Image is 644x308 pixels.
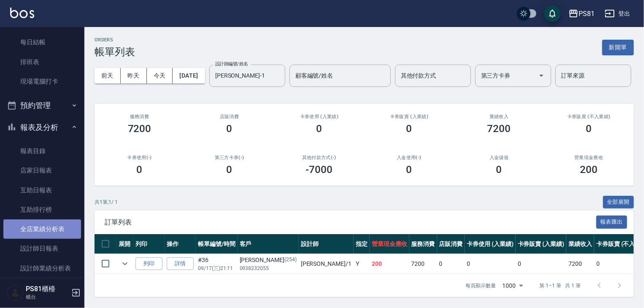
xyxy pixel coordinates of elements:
[3,161,81,180] a: 店家日報表
[437,254,465,274] td: 0
[406,164,412,176] h3: 0
[565,5,598,22] button: PS81
[465,234,516,254] th: 卡券使用 (入業績)
[374,114,444,119] h2: 卡券販賣 (入業績)
[240,265,297,272] p: 0938232055
[406,123,412,135] h3: 0
[3,95,81,116] button: 預約管理
[195,114,264,119] h2: 店販消費
[3,32,81,52] a: 每日結帳
[3,239,81,258] a: 設計師日報表
[119,257,131,270] button: expand row
[3,72,81,91] a: 現場電腦打卡
[496,164,502,176] h3: 0
[133,234,165,254] th: 列印
[464,155,534,160] h2: 入金儲值
[464,114,534,119] h2: 業績收入
[544,5,561,22] button: save
[128,123,152,135] h3: 7200
[284,256,297,265] p: (254)
[602,43,634,51] a: 新開單
[535,69,548,82] button: Open
[516,254,567,274] td: 0
[173,68,205,84] button: [DATE]
[602,40,634,55] button: 新開單
[227,123,233,135] h3: 0
[198,265,235,272] p: 09/17 (三) 21:11
[10,8,34,18] img: Logo
[409,254,437,274] td: 7200
[3,200,81,219] a: 互助排行榜
[105,114,174,119] h3: 服務消費
[137,164,143,176] h3: 0
[586,123,592,135] h3: 0
[7,284,24,301] img: Person
[284,114,354,119] h2: 卡券使用 (入業績)
[116,234,133,254] th: 展開
[487,123,511,135] h3: 7200
[26,293,69,301] p: 櫃台
[3,259,81,278] a: 設計師業績分析表
[227,164,233,176] h3: 0
[354,234,370,254] th: 指定
[95,198,118,206] p: 共 1 筆, 1 / 1
[579,8,595,19] div: PS81
[540,282,581,289] p: 第 1–1 筆 共 1 筆
[596,216,628,229] button: 報表匯出
[121,68,147,84] button: 昨天
[3,181,81,200] a: 互助日報表
[601,6,634,22] button: 登出
[299,234,354,254] th: 設計師
[26,285,69,293] h5: PS81櫃檯
[580,164,598,176] h3: 200
[3,141,81,161] a: 報表目錄
[240,256,297,265] div: [PERSON_NAME]
[499,274,526,297] div: 1000
[374,155,444,160] h2: 入金使用(-)
[147,68,173,84] button: 今天
[554,114,624,119] h2: 卡券販賣 (不入業績)
[437,234,465,254] th: 店販消費
[566,234,594,254] th: 業績收入
[596,218,628,226] a: 報表匯出
[95,46,135,58] h3: 帳單列表
[195,155,264,160] h2: 第三方卡券(-)
[105,218,596,227] span: 訂單列表
[3,219,81,239] a: 全店業績分析表
[306,164,333,176] h3: -7000
[135,257,162,270] button: 列印
[105,155,174,160] h2: 卡券使用(-)
[167,257,194,270] a: 詳情
[238,234,299,254] th: 客戶
[3,116,81,138] button: 報表及分析
[409,234,437,254] th: 服務消費
[284,155,354,160] h2: 其他付款方式(-)
[196,254,238,274] td: #36
[370,254,409,274] td: 200
[566,254,594,274] td: 7200
[465,254,516,274] td: 0
[370,234,409,254] th: 營業現金應收
[299,254,354,274] td: [PERSON_NAME] /1
[215,61,248,67] label: 設計師編號/姓名
[603,196,634,209] button: 全部展開
[196,234,238,254] th: 帳單編號/時間
[95,37,135,43] h2: ORDERS
[465,282,496,289] p: 每頁顯示數量
[516,234,567,254] th: 卡券販賣 (入業績)
[554,155,624,160] h2: 營業現金應收
[317,123,322,135] h3: 0
[3,52,81,72] a: 排班表
[165,234,196,254] th: 操作
[354,254,370,274] td: Y
[95,68,121,84] button: 前天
